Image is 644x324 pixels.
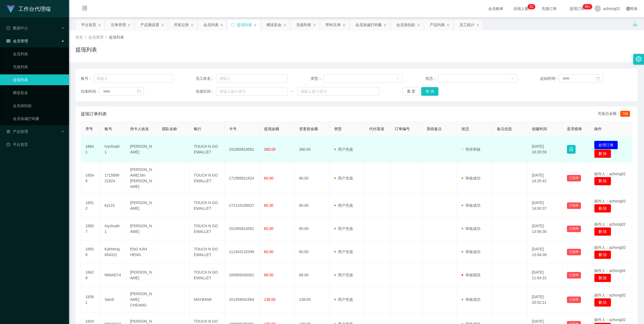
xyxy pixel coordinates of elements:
[126,240,158,264] td: ENG KAH HENG
[334,226,353,231] span: 用户充值
[462,297,480,302] span: 审核成功
[334,273,353,277] span: 用户充值
[594,318,626,322] span: 操作人：azhong02
[528,217,563,240] td: [DATE] 13:56:36
[254,23,257,27] i: 图标: close
[417,23,420,27] i: 图标: close
[264,203,273,208] span: 60.00
[81,163,100,194] td: 18548
[100,264,126,287] td: NIMAD74
[189,194,224,217] td: TOUCH N GO EWALLET
[459,20,475,30] div: 员工统计
[567,175,581,181] button: 已锁单
[13,74,65,85] a: 提现列表
[93,74,173,83] input: 请输入
[81,194,100,217] td: 18512
[126,163,158,194] td: [PERSON_NAME] bin [PERSON_NAME]
[225,217,260,240] td: 151065614561
[462,273,480,277] span: 审核驳回
[225,240,260,264] td: 111543132399
[6,39,10,43] i: 图标: table
[334,203,353,208] span: 用户充值
[81,20,96,30] div: 平台首页
[126,194,158,217] td: [PERSON_NAME]
[225,136,260,163] td: 151065614561
[231,23,235,27] i: 图标: sync
[105,127,112,131] span: 账号
[369,127,384,131] span: 代付渠道
[264,176,273,180] span: 60.00
[594,250,611,259] button: 删 除
[81,89,100,94] span: 结束时间：
[264,297,276,302] span: 138.00
[220,23,223,27] i: 图标: close
[583,4,592,9] sup: 1014
[462,176,480,180] span: 审核成功
[342,23,346,27] i: 图标: close
[85,35,86,39] span: /
[311,76,323,81] span: 类型：
[427,127,442,131] span: 系统备注
[13,100,65,111] a: 会员加扣款
[462,226,480,231] span: 审核成功
[126,136,158,163] td: [PERSON_NAME]
[596,77,600,80] i: 图标: calendar
[6,129,28,134] span: 产品管理
[140,20,159,30] div: 产品预设置
[189,136,224,163] td: TOUCH N GO EWALLET
[594,177,611,185] button: 删 除
[528,4,535,9] sup: 31
[98,23,101,27] i: 图标: close
[106,35,107,39] span: /
[88,35,103,39] span: 会员管理
[81,111,107,117] span: 提现订单列表
[594,141,618,149] button: 处理订单
[594,204,611,213] button: 删 除
[111,20,126,30] div: 注单管理
[295,264,330,287] td: 68.00
[162,127,177,131] span: 团队名称
[567,202,581,209] button: 已锁单
[6,6,51,11] a: 工作台代理端
[594,127,602,131] span: 操作
[528,264,563,287] td: [DATE] 11:54:22
[189,217,224,240] td: TOUCH N GO EWALLET
[497,127,512,131] span: 备注信息
[334,297,353,302] span: 用户充值
[6,5,15,13] img: logo.9652507e.png
[594,199,626,203] span: 操作人：azhong02
[620,111,630,117] span: 768
[295,194,330,217] td: 60.00
[161,23,164,27] i: 图标: close
[6,39,28,43] span: 会员管理
[296,20,311,30] div: 充值列表
[75,0,94,18] i: 图标: menu-fold
[594,227,611,236] button: 删 除
[75,46,97,54] h1: 提现列表
[109,35,124,39] span: 提现列表
[462,203,480,208] span: 审核成功
[13,113,65,124] a: 会员加减打码量
[528,240,563,264] td: [DATE] 13:54:39
[299,127,318,131] span: 变更前金额
[430,20,445,30] div: 产品列表
[598,111,632,117] div: 充值总金额：
[462,250,480,254] span: 审核成功
[100,194,126,217] td: ky123
[446,23,450,27] i: 图标: close
[530,4,532,9] p: 3
[540,76,559,81] span: 起始时间：
[126,217,158,240] td: [PERSON_NAME]
[100,240,126,264] td: Kahheng654321
[6,139,65,150] a: 图标: dashboard平台首页
[194,127,201,131] span: 银行
[189,163,224,194] td: TOUCH N GO EWALLET
[626,7,630,11] i: 图标: global
[126,287,158,313] td: [PERSON_NAME] CHEAMG
[636,56,642,62] i: 图标: setting
[6,130,10,133] i: 图标: appstore-o
[295,287,330,313] td: 138.00
[229,127,237,131] span: 卡号
[191,23,194,27] i: 图标: close
[81,287,100,313] td: 18381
